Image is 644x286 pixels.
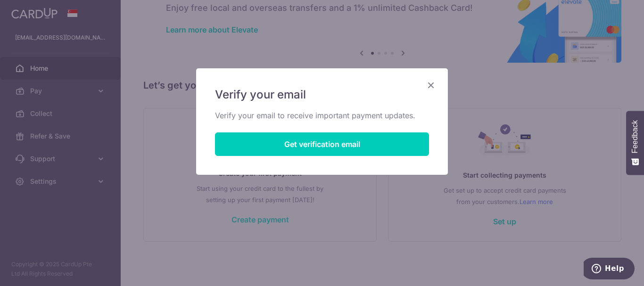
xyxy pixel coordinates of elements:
[631,120,639,153] span: Feedback
[626,111,644,175] button: Feedback - Show survey
[584,258,635,281] iframe: Opens a widget where you can find more information
[215,87,306,102] span: Verify your email
[215,110,429,121] p: Verify your email to receive important payment updates.
[425,80,437,91] button: Close
[215,132,429,156] button: Get verification email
